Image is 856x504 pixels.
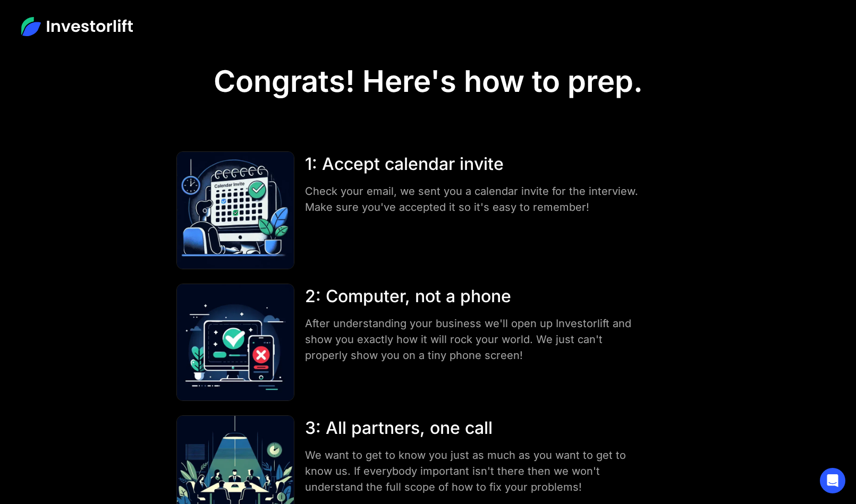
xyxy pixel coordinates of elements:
[305,183,642,215] div: Check your email, we sent you a calendar invite for the interview. Make sure you've accepted it s...
[305,315,642,363] div: After understanding your business we'll open up Investorlift and show you exactly how it will roc...
[305,151,642,177] div: 1: Accept calendar invite
[820,468,845,493] div: Open Intercom Messenger
[305,415,642,441] div: 3: All partners, one call
[305,447,642,495] div: We want to get to know you just as much as you want to get to know us. If everybody important isn...
[214,64,643,99] h1: Congrats! Here's how to prep.
[305,284,642,309] div: 2: Computer, not a phone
